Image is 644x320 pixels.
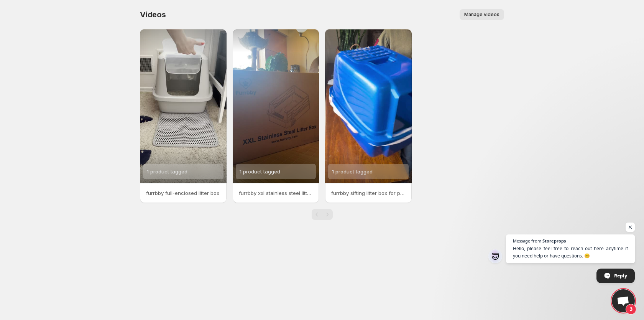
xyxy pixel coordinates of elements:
[146,189,220,197] p: furrbby full-enclosed litter box
[331,189,406,197] p: furrbby sifting litter box for pine pellet
[332,168,373,175] span: 1 product tagged
[612,289,635,312] a: Open chat
[464,12,499,18] span: Manage videos
[513,239,541,243] span: Message from
[312,209,333,220] nav: Pagination
[626,304,636,315] span: 3
[460,9,504,20] button: Manage videos
[513,245,628,259] span: Hello, please feel free to reach out here anytime if you need help or have questions. 😊
[140,10,166,19] span: Videos
[240,168,280,175] span: 1 product tagged
[239,189,313,197] p: furrbby xxl stainless steel litter box
[542,239,566,243] span: Storeprops
[147,168,187,175] span: 1 product tagged
[614,269,627,282] span: Reply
